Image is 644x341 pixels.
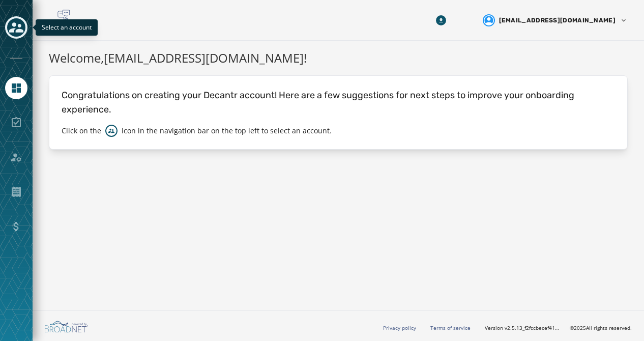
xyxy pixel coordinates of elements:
[383,324,416,331] a: Privacy policy
[485,324,562,332] span: Version
[62,88,615,117] p: Congratulations on creating your Decantr account! Here are a few suggestions for next steps to im...
[499,16,616,24] span: [EMAIL_ADDRESS][DOMAIN_NAME]
[122,126,332,136] p: icon in the navigation bar on the top left to select an account.
[42,23,92,32] span: Select an account
[5,16,27,39] button: Toggle account select drawer
[570,324,632,331] span: © 2025 All rights reserved.
[49,49,628,67] h1: Welcome, [EMAIL_ADDRESS][DOMAIN_NAME] !
[5,77,27,99] a: Navigate to Home
[430,324,471,331] a: Terms of service
[62,126,101,136] p: Click on the
[479,10,632,31] button: User settings
[505,324,562,332] span: v2.5.13_f2fccbecef41a56588405520c543f5f958952a99
[432,11,450,30] button: Download Menu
